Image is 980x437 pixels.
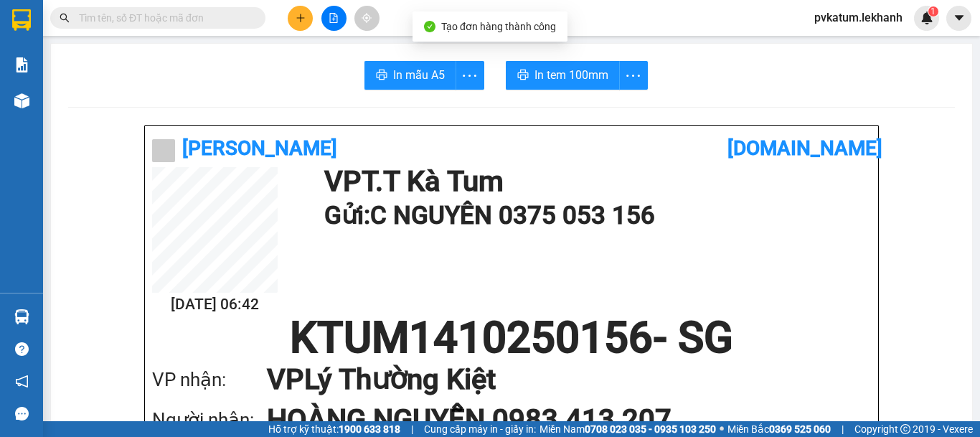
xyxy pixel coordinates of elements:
[15,342,29,356] span: question-circle
[842,421,844,437] span: |
[769,423,831,435] strong: 0369 525 060
[152,405,267,435] div: Người nhận:
[137,14,171,29] span: Nhận:
[11,94,33,109] span: CR :
[267,360,842,400] h1: VP Lý Thường Kiệt
[152,365,267,395] div: VP nhận:
[324,167,864,196] h1: VP T.T Kà Tum
[727,136,882,160] b: [DOMAIN_NAME]
[152,293,278,316] h2: [DATE] 06:42
[296,13,306,23] span: plus
[14,93,29,108] img: warehouse-icon
[506,61,620,90] button: printerIn tem 100mm
[619,61,648,90] button: more
[362,13,372,23] span: aim
[930,6,936,17] span: 1
[534,66,608,84] span: In tem 100mm
[456,67,484,85] span: more
[12,12,127,29] div: T.T Kà Tum
[540,421,716,437] span: Miền Nam
[411,421,413,437] span: |
[928,6,938,17] sup: 1
[321,6,347,31] button: file-add
[152,316,871,360] h1: KTUM1410250156 - SG
[354,6,380,31] button: aim
[364,61,456,90] button: printerIn mẫu A5
[15,375,29,388] span: notification
[14,57,29,72] img: solution-icon
[585,423,716,435] strong: 0708 023 035 - 0935 103 250
[393,66,445,84] span: In mẫu A5
[60,13,70,23] span: search
[329,13,339,23] span: file-add
[137,64,253,84] div: 0867895939
[12,14,34,29] span: Gửi:
[424,421,536,437] span: Cung cấp máy in - giấy in:
[920,11,933,24] img: icon-new-feature
[517,69,529,83] span: printer
[12,9,31,31] img: logo-vxr
[424,21,435,32] span: check-circle
[720,426,724,432] span: ⚪️
[137,12,253,47] div: Lý Thường Kiệt
[727,421,831,437] span: Miền Bắc
[15,407,29,420] span: message
[12,47,127,67] div: 0375053156
[324,196,864,235] h1: Gửi: C NGUYÊN 0375 053 156
[268,421,400,437] span: Hỗ trợ kỹ thuật:
[900,424,910,434] span: copyright
[137,47,253,64] div: [PERSON_NAME]
[182,136,337,160] b: [PERSON_NAME]
[953,11,966,24] span: caret-down
[456,61,484,90] button: more
[12,29,127,47] div: C NGUYÊN
[11,93,129,110] div: 50.000
[376,69,387,83] span: printer
[946,6,971,31] button: caret-down
[288,6,313,31] button: plus
[79,10,248,26] input: Tìm tên, số ĐT hoặc mã đơn
[14,309,29,324] img: warehouse-icon
[441,21,556,32] span: Tạo đơn hàng thành công
[620,67,647,85] span: more
[339,423,400,435] strong: 1900 633 818
[803,9,914,27] span: pvkatum.lekhanh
